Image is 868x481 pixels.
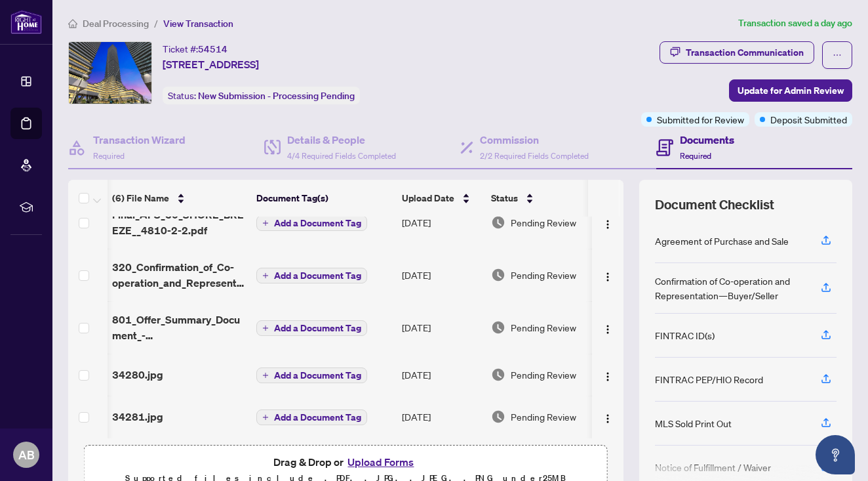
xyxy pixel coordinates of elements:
span: plus [262,414,269,421]
span: Required [680,151,711,161]
img: Document Status [491,320,505,335]
div: Notice of Fulfillment / Waiver [655,460,771,474]
div: Transaction Communication [686,42,804,63]
span: Document Checklist [655,196,774,214]
td: [DATE] [397,354,486,396]
div: FINTRAC PEP/HIO Record [655,372,763,387]
th: Upload Date [397,180,486,217]
div: Confirmation of Co-operation and Representation—Buyer/Seller [655,274,805,303]
li: / [154,16,158,31]
span: home [68,19,77,28]
td: [DATE] [397,196,486,249]
span: 801_Offer_Summary_Document_-_For_use_w__Agrmt_of_Purchase___Sale_-_PropTx-[PERSON_NAME].pdf [112,312,246,343]
span: Required [93,151,125,161]
span: Drag & Drop or [273,453,418,471]
img: Logo [602,324,613,335]
h4: Transaction Wizard [93,132,186,148]
button: Add a Document Tag [256,215,367,231]
button: Transaction Communication [660,41,814,64]
span: Pending Review [511,268,576,282]
img: Logo [602,371,613,382]
div: Agreement of Purchase and Sale [655,234,789,248]
span: AB [18,446,35,464]
img: Logo [602,272,613,282]
h4: Commission [480,132,589,148]
img: Document Status [491,367,505,382]
div: Status: [163,87,360,104]
span: Submitted for Review [657,112,744,127]
span: New Submission - Processing Pending [198,90,355,102]
span: 34280.jpg [112,367,163,383]
img: Document Status [491,215,505,230]
span: 4/4 Required Fields Completed [287,151,396,161]
img: Document Status [491,268,505,282]
span: Add a Document Tag [274,324,361,333]
span: Add a Document Tag [274,413,361,422]
td: [DATE] [397,249,486,301]
img: Logo [602,413,613,424]
td: [DATE] [397,301,486,354]
button: Logo [597,317,618,338]
th: Status [486,180,597,217]
span: 2/2 Required Fields Completed [480,151,589,161]
button: Logo [597,264,618,285]
button: Add a Document Tag [256,320,367,336]
div: Ticket #: [163,41,227,56]
button: Add a Document Tag [256,215,367,232]
img: Document Status [491,409,505,424]
span: plus [262,220,269,226]
span: Add a Document Tag [274,371,361,380]
button: Logo [597,364,618,385]
span: Pending Review [511,320,576,335]
span: ellipsis [833,51,842,60]
span: plus [262,272,269,279]
span: Add a Document Tag [274,271,361,280]
button: Add a Document Tag [256,267,367,284]
span: 54514 [198,43,227,55]
img: IMG-W12407320_1.jpg [69,42,151,104]
button: Add a Document Tag [256,320,367,337]
span: View Transaction [163,18,233,30]
img: Logo [602,219,613,230]
span: Deal Processing [83,18,149,30]
td: [DATE] [397,396,486,438]
span: Upload Date [402,191,454,205]
button: Upload Forms [344,453,418,471]
button: Add a Document Tag [256,409,367,425]
div: FINTRAC ID(s) [655,328,715,343]
span: Pending Review [511,215,576,230]
span: Deposit Submitted [770,112,847,127]
button: Logo [597,406,618,427]
h4: Documents [680,132,734,148]
span: Add a Document Tag [274,219,361,228]
button: Update for Admin Review [729,79,852,102]
th: Document Tag(s) [251,180,397,217]
img: logo [10,10,42,34]
button: Add a Document Tag [256,367,367,384]
span: Status [491,191,518,205]
h4: Details & People [287,132,396,148]
span: plus [262,325,269,331]
span: (6) File Name [112,191,169,205]
span: [STREET_ADDRESS] [163,56,259,72]
button: Add a Document Tag [256,367,367,383]
span: Pending Review [511,367,576,382]
button: Add a Document Tag [256,268,367,283]
span: Update for Admin Review [738,80,844,101]
span: Pending Review [511,409,576,424]
button: Add a Document Tag [256,409,367,426]
span: Final_APS_30_SHORE_BREEZE__4810-2-2.pdf [112,207,246,238]
button: Logo [597,212,618,233]
article: Transaction saved a day ago [738,16,852,31]
button: Open asap [816,435,855,474]
span: 320_Confirmation_of_Co-operation_and_Representation_-_Buyer_Seller_-_PropTx-[PERSON_NAME].pdf [112,259,246,291]
div: MLS Sold Print Out [655,416,732,430]
span: plus [262,372,269,379]
th: (6) File Name [107,180,251,217]
span: 34281.jpg [112,409,163,425]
